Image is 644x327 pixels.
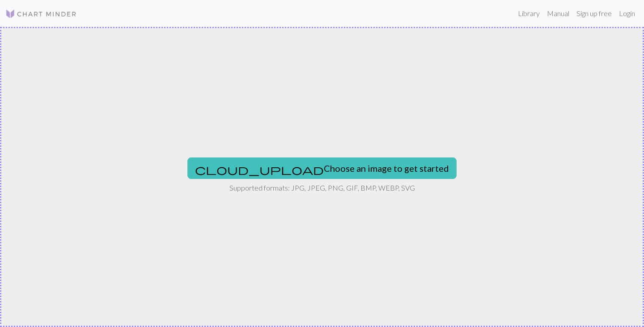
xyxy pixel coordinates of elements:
[573,4,615,22] a: Sign up free
[615,4,639,22] a: Login
[187,157,457,179] button: Choose an image to get started
[543,4,573,22] a: Manual
[5,8,77,19] img: Logo
[514,4,543,22] a: Library
[195,163,324,176] span: cloud_upload
[229,183,415,193] p: Supported formats: JPG, JPEG, PNG, GIF, BMP, WEBP, SVG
